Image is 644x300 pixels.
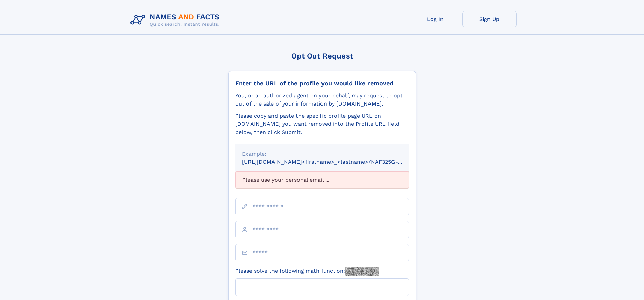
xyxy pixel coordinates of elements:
div: Enter the URL of the profile you would like removed [235,79,409,87]
a: Log In [408,11,462,27]
label: Please solve the following math function: [235,267,379,276]
div: You, or an authorized agent on your behalf, may request to opt-out of the sale of your informatio... [235,92,409,108]
div: Opt Out Request [228,52,416,60]
img: Logo Names and Facts [128,11,225,29]
a: Sign Up [462,11,517,27]
small: [URL][DOMAIN_NAME]<firstname>_<lastname>/NAF325G-xxxxxxxx [242,159,422,165]
div: Example: [242,150,402,158]
div: Please copy and paste the specific profile page URL on [DOMAIN_NAME] you want removed into the Pr... [235,112,409,136]
div: Please use your personal email ... [235,171,409,188]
